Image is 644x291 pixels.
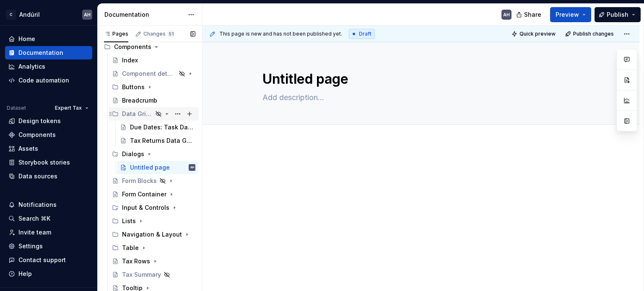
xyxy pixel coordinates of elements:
[359,31,371,37] span: Draft
[550,7,591,22] button: Preview
[55,105,82,111] span: Expert Tax
[122,190,166,198] div: Form Container
[5,267,92,281] button: Help
[2,5,96,23] button: CAndúrilAH
[109,67,199,80] a: Component detail template
[122,257,150,265] div: Tax Rows
[18,256,66,264] div: Contact support
[109,174,199,188] a: Form Blocks
[18,131,56,139] div: Components
[18,270,32,278] div: Help
[5,212,92,225] button: Search ⌘K
[5,32,92,46] a: Home
[5,142,92,155] a: Assets
[122,150,144,158] div: Dialogs
[167,31,175,37] span: 51
[109,188,199,201] a: Form Container
[109,255,199,268] a: Tax Rows
[5,60,92,73] a: Analytics
[109,268,199,281] a: Tax Summary
[5,198,92,211] button: Notifications
[261,69,578,89] textarea: Untitled page
[5,253,92,267] button: Contact support
[18,35,35,43] div: Home
[5,239,92,253] a: Settings
[18,158,70,167] div: Storybook stories
[18,62,45,71] div: Analytics
[18,49,63,57] div: Documentation
[556,10,579,19] span: Preview
[143,31,175,37] div: Changes
[5,114,92,128] a: Design tokens
[104,10,184,19] div: Documentation
[122,244,139,252] div: Table
[109,228,199,241] div: Navigation & Layout
[5,226,92,239] a: Invite team
[109,201,199,214] div: Input & Controls
[512,7,547,22] button: Share
[503,11,510,18] div: AH
[18,228,51,237] div: Invite team
[122,110,153,118] div: Data Grids
[122,230,182,239] div: Navigation & Layout
[109,147,199,161] div: Dialogs
[607,10,628,19] span: Publish
[122,96,157,105] div: Breadcrumb
[109,241,199,255] div: Table
[122,270,161,279] div: Tax Summary
[5,128,92,142] a: Components
[122,70,176,78] div: Component detail template
[130,163,170,172] div: Untitled page
[563,28,618,40] button: Publish changes
[122,177,157,185] div: Form Blocks
[18,242,43,250] div: Settings
[117,121,199,134] a: Due Dates: Task Data Grids
[122,56,138,64] div: Index
[509,28,559,40] button: Quick preview
[109,80,199,94] div: Buttons
[5,170,92,183] a: Data sources
[122,203,169,212] div: Input & Controls
[117,134,199,147] a: Tax Returns Data Grid
[109,107,199,121] div: Data Grids
[117,161,199,174] a: Untitled pageAH
[5,74,92,87] a: Code automation
[19,10,40,19] div: Andúril
[109,214,199,228] div: Lists
[101,40,199,54] div: Components
[18,172,57,180] div: Data sources
[219,31,342,37] span: This page is new and has not been published yet.
[18,214,50,223] div: Search ⌘K
[84,11,91,18] div: AH
[524,10,541,19] span: Share
[109,54,199,67] a: Index
[109,94,199,107] a: Breadcrumb
[190,163,194,172] div: AH
[595,7,641,22] button: Publish
[18,144,38,153] div: Assets
[6,10,16,20] div: C
[130,123,194,131] div: Due Dates: Task Data Grids
[18,117,61,125] div: Design tokens
[5,156,92,169] a: Storybook stories
[519,31,556,37] span: Quick preview
[104,31,128,37] div: Pages
[18,201,57,209] div: Notifications
[114,43,151,51] div: Components
[18,76,69,85] div: Code automation
[122,83,145,91] div: Buttons
[7,105,26,111] div: Dataset
[130,136,194,145] div: Tax Returns Data Grid
[573,31,614,37] span: Publish changes
[122,217,136,225] div: Lists
[51,102,92,114] button: Expert Tax
[5,46,92,59] a: Documentation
